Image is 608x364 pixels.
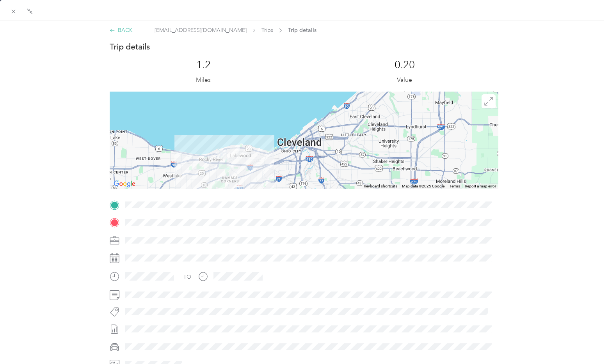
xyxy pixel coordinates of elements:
span: Map data ©2025 Google [402,184,444,188]
a: Report a map error [465,184,496,188]
span: Trips [261,26,273,34]
button: Keyboard shortcuts [364,184,397,189]
a: Terms (opens in new tab) [449,184,460,188]
span: [EMAIL_ADDRESS][DOMAIN_NAME] [155,26,247,34]
img: Google [112,179,137,189]
p: 0.20 [395,59,415,71]
div: TO [183,273,191,281]
iframe: Everlance-gr Chat Button Frame [564,320,608,364]
a: Open this area in Google Maps (opens a new window) [112,179,137,189]
p: 1.2 [196,59,211,71]
span: Trip details [288,26,316,34]
p: Miles [196,75,211,85]
p: Trip details [110,41,150,52]
div: BACK [110,26,133,34]
p: Value [397,75,412,85]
